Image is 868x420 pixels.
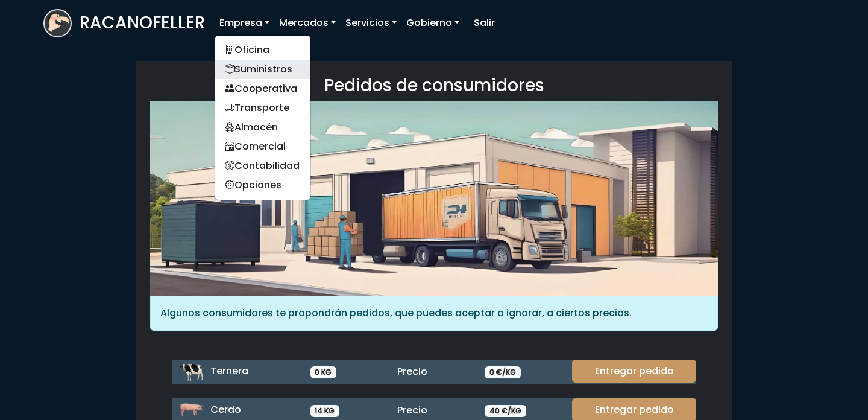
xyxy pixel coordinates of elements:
[485,405,526,417] span: 40 €/KG
[43,6,205,40] a: RACANOFELLER
[390,403,477,418] div: Precio
[215,98,310,118] a: Transporte
[215,11,274,35] a: Empresa
[341,11,401,35] a: Servicios
[310,366,337,378] span: 0 KG
[215,60,310,79] a: Suministros
[215,118,310,137] a: Almacén
[215,156,310,176] a: Contabilidad
[215,137,310,156] a: Comercial
[150,75,718,96] h3: Pedidos de consumidores
[150,101,718,296] img: orders.jpg
[274,11,341,35] a: Mercados
[150,296,718,331] div: Algunos consumidores te propondrán pedidos, que puedes aceptar o ignorar, a ciertos precios.
[485,366,521,378] span: 0 €/KG
[572,360,696,383] a: Entregar pedido
[215,79,310,98] a: Cooperativa
[210,364,248,378] span: Ternera
[210,402,241,416] span: Cerdo
[401,11,464,35] a: Gobierno
[390,364,477,379] div: Precio
[469,11,500,35] a: Salir
[179,360,203,384] img: ternera.png
[215,40,310,60] a: Oficina
[310,405,340,417] span: 14 KG
[80,13,205,33] h3: RACANOFELLER
[215,176,310,195] a: Opciones
[45,10,71,33] img: logoracarojo.png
